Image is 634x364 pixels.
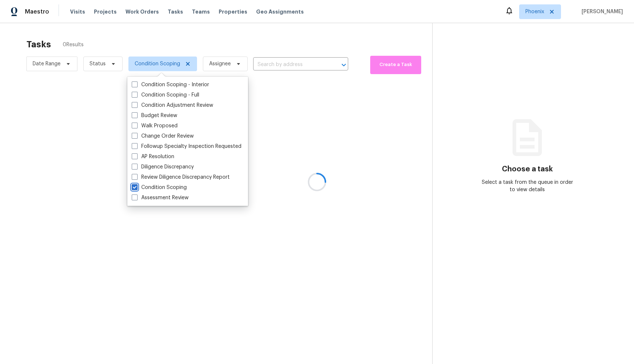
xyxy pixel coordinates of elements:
label: Walk Proposed [132,122,178,130]
label: Assessment Review [132,194,189,201]
label: Followup Specialty Inspection Requested [132,143,241,150]
label: Condition Scoping - Full [132,91,199,99]
label: Review Diligence Discrepancy Report [132,174,230,181]
label: Budget Review [132,112,177,119]
label: Condition Adjustment Review [132,102,213,109]
label: Condition Scoping [132,184,187,191]
label: AP Resolution [132,153,174,160]
label: Condition Scoping - Interior [132,81,209,88]
label: Diligence Discrepancy [132,163,194,171]
label: Change Order Review [132,132,194,140]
